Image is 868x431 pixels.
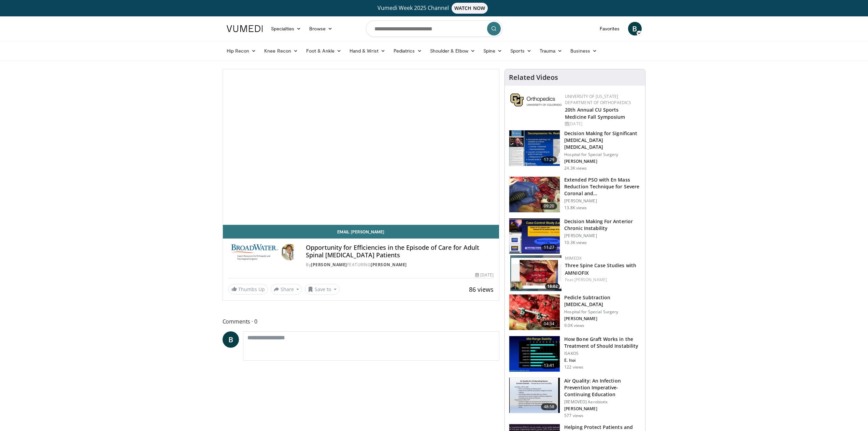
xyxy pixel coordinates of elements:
[564,323,584,328] p: 9.0K views
[564,336,641,349] h3: How Bone Graft Works in the Treatment of Should Instability
[469,285,494,293] span: 86 views
[475,272,494,278] div: [DATE]
[628,22,642,35] a: B
[564,399,641,405] p: [REMOVED] Aerobiotix
[509,294,560,330] img: Screen_shot_2010-09-10_at_2.19.38_PM_0_2.png.150x105_q85_crop-smart_upscale.jpg
[271,284,302,295] button: Share
[564,130,641,150] h3: Decision Making for Significant [MEDICAL_DATA] [MEDICAL_DATA]
[510,255,561,291] img: 34c974b5-e942-4b60-b0f4-1f83c610957b.150x105_q85_crop-smart_upscale.jpg
[223,225,499,239] a: Email [PERSON_NAME]
[228,284,268,294] a: Thumbs Up
[509,130,641,171] a: 17:29 Decision Making for Significant [MEDICAL_DATA] [MEDICAL_DATA] Hospital for Special Surgery ...
[565,277,640,283] div: Feat.
[565,255,582,261] a: MIMEDX
[223,331,239,348] a: B
[565,121,640,127] div: [DATE]
[479,44,506,58] a: Spine
[227,25,263,32] img: VuMedi Logo
[566,44,601,58] a: Business
[564,309,641,315] p: Hospital for Special Surgery
[564,413,583,418] p: 577 views
[564,406,641,412] p: [PERSON_NAME]
[564,316,641,321] p: [PERSON_NAME]
[228,244,279,260] img: BroadWater
[564,240,587,245] p: 10.3K views
[228,3,641,14] a: Vumedi Week 2025 ChannelWATCH NOW
[564,351,641,356] p: ISAKOS
[510,255,561,291] a: 18:02
[564,218,641,232] h3: Decision Making For Anterior Chronic Instability
[564,166,587,171] p: 24.3K views
[596,22,624,35] a: Favorites
[565,262,636,276] a: Three Spine Case Studies with AMNIOFIX
[509,177,560,212] img: 306566_0000_1.png.150x105_q85_crop-smart_upscale.jpg
[564,176,641,197] h3: Extended PSO with En Mass Reduction Technique for Severe Coronal and…
[311,262,347,268] a: [PERSON_NAME]
[306,262,494,268] div: By FEATURING
[223,69,499,225] video-js: Video Player
[564,358,641,363] p: E. Itoi
[564,159,641,164] p: [PERSON_NAME]
[565,106,625,120] a: 20th Annual CU Sports Medicine Fall Symposium
[564,233,641,239] p: [PERSON_NAME]
[564,294,641,308] h3: Pedicle Subtraction [MEDICAL_DATA]
[506,44,536,58] a: Sports
[389,44,426,58] a: Pediatrics
[509,294,641,330] a: 04:34 Pedicle Subtraction [MEDICAL_DATA] Hospital for Special Surgery [PERSON_NAME] 9.0K views
[509,336,641,372] a: 13:41 How Bone Graft Works in the Treatment of Should Instability ISAKOS E. Itoi 122 views
[509,218,641,254] a: 11:27 Decision Making For Anterior Chronic Instability [PERSON_NAME] 10.3K views
[305,22,337,35] a: Browse
[345,44,389,58] a: Hand & Wrist
[281,244,298,260] img: Avatar
[452,3,488,14] span: WATCH NOW
[306,244,494,259] h4: Opportunity for Efficiencies in the Episode of Care for Adult Spinal [MEDICAL_DATA] Patients
[564,198,641,204] p: [PERSON_NAME]
[509,130,560,166] img: 316497_0000_1.png.150x105_q85_crop-smart_upscale.jpg
[267,22,305,35] a: Specialties
[564,205,587,211] p: 13.8K views
[541,403,557,410] span: 48:58
[509,176,641,213] a: 09:20 Extended PSO with En Mass Reduction Technique for Severe Coronal and… [PERSON_NAME] 13.8K v...
[302,44,345,58] a: Foot & Ankle
[541,156,557,163] span: 17:29
[223,317,500,326] span: Comments 0
[565,94,631,105] a: University of [US_STATE] Department of Orthopaedics
[509,378,560,413] img: 3cf97d86-6cc1-49c9-b26e-ef7bba161879.150x105_q85_crop-smart_upscale.jpg
[509,73,558,82] h4: Related Videos
[305,284,340,295] button: Save to
[564,377,641,398] h3: Air Quality: An Infection Prevention Imperative-Continuing Education
[541,203,557,210] span: 09:20
[541,362,557,369] span: 13:41
[366,20,502,37] input: Search topics, interventions
[223,44,260,58] a: Hip Recon
[426,44,479,58] a: Shoulder & Elbow
[541,244,557,251] span: 11:27
[510,94,561,106] img: 355603a8-37da-49b6-856f-e00d7e9307d3.png.150x105_q85_autocrop_double_scale_upscale_version-0.2.png
[260,44,302,58] a: Knee Recon
[509,336,560,372] img: dfa0fe74-ab0e-47d8-a6a1-ff846649df60.150x105_q85_crop-smart_upscale.jpg
[541,320,557,327] span: 04:34
[509,377,641,418] a: 48:58 Air Quality: An Infection Prevention Imperative-Continuing Education [REMOVED] Aerobiotix [...
[545,283,560,289] span: 18:02
[536,44,567,58] a: Trauma
[564,152,641,157] p: Hospital for Special Surgery
[371,262,407,268] a: [PERSON_NAME]
[509,218,560,254] img: 321600_0000_1.png.150x105_q85_crop-smart_upscale.jpg
[574,277,607,283] a: [PERSON_NAME]
[564,364,583,370] p: 122 views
